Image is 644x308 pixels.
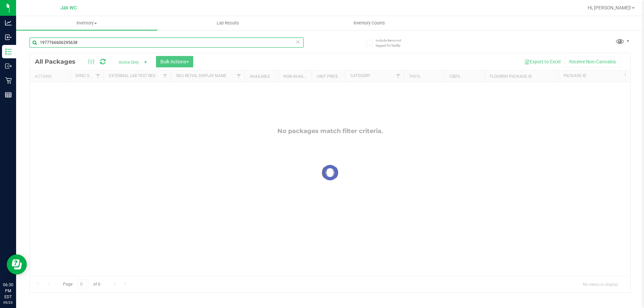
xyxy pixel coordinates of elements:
span: Clear [296,38,300,46]
iframe: Resource center [7,254,27,274]
span: Lab Results [208,20,248,26]
span: Inventory Counts [344,20,394,26]
span: Include items not tagged for facility [376,38,409,48]
a: Inventory Counts [299,16,440,30]
span: Jax WC [60,5,77,11]
inline-svg: Reports [5,91,12,98]
p: 09/23 [3,300,13,305]
inline-svg: Inventory [5,48,12,55]
input: Search Package ID, Item Name, SKU, Lot or Part Number... [30,38,304,48]
span: Hi, [PERSON_NAME]! [588,5,631,10]
a: Inventory [16,16,157,30]
inline-svg: Retail [5,77,12,84]
p: 06:30 PM EDT [3,282,13,300]
inline-svg: Inbound [5,34,12,41]
a: Lab Results [157,16,299,30]
inline-svg: Outbound [5,63,12,69]
inline-svg: Analytics [5,19,12,26]
span: Inventory [16,20,157,26]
